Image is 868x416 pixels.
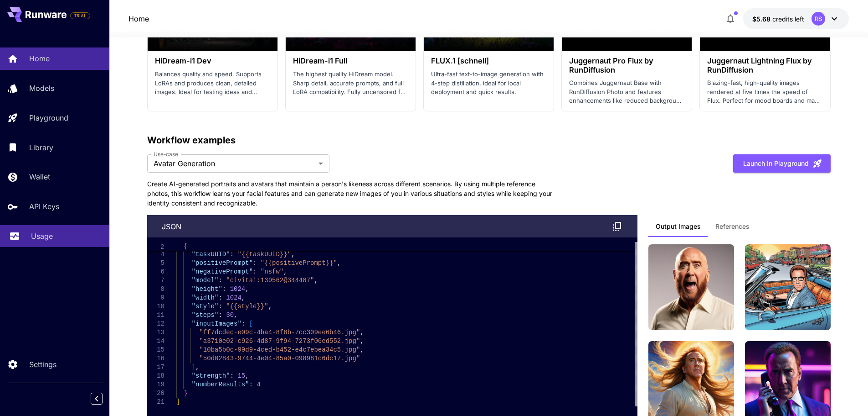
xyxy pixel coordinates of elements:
div: RS [812,12,825,26]
p: Library [29,142,53,153]
span: : [218,294,222,301]
p: The highest quality HiDream model. Sharp detail, accurate prompts, and full LoRA compatibility. F... [293,70,408,97]
span: , [268,303,272,310]
span: $5.68 [752,15,772,23]
span: Add your payment card to enable full platform functionality. [70,10,90,21]
h3: Juggernaut Lightning Flux by RunDiffusion [707,57,822,74]
span: : [253,259,257,267]
span: , [245,372,249,379]
div: 19 [147,380,164,389]
span: "strength" [191,372,230,379]
span: "ff7dcdec-e09c-4ba4-8f8b-7cc309ee6b46.jpg" [199,329,360,336]
p: Blazing-fast, high-quality images rendered at five times the speed of Flux. Perfect for mood boar... [707,79,822,105]
p: Workflow examples [147,133,831,147]
p: API Keys [29,201,59,212]
span: credits left [772,15,804,23]
span: "{{positivePrompt}}" [260,259,337,267]
span: , [241,294,245,301]
span: "positivePrompt" [191,259,252,267]
span: "height" [191,285,222,293]
span: "50d02843-9744-4e04-85a0-098981c6dc17.jpg" [199,355,360,362]
span: [ [249,320,252,327]
div: 7 [147,276,164,285]
label: Use-case [154,150,178,158]
p: Home [29,53,50,64]
span: "numberResults" [191,381,249,388]
span: Output Images [656,222,701,231]
span: , [360,329,364,336]
h3: HiDream-i1 Dev [155,57,270,65]
div: Collapse sidebar [98,390,109,407]
span: "{{style}}" [226,303,268,310]
span: , [245,285,249,293]
span: } [184,390,187,397]
div: 21 [147,398,164,406]
span: : [230,251,233,258]
span: : [218,311,222,319]
span: : [253,268,257,275]
p: Playground [29,112,68,123]
span: : [218,303,222,310]
span: "inputImages" [191,320,241,327]
p: Models [29,83,54,94]
a: Home [128,13,149,24]
p: Create AI-generated portraits and avatars that maintain a person's likeness across different scen... [147,179,557,208]
div: $5.67526 [752,14,804,24]
span: "nsfw" [260,268,283,275]
span: , [195,363,199,371]
div: 17 [147,363,164,372]
span: 4 [257,381,260,388]
div: 15 [147,346,164,354]
span: "model" [191,277,218,284]
span: "width" [191,294,218,301]
div: 16 [147,354,164,363]
span: : [230,372,233,379]
span: "{{taskUUID}}" [237,251,291,258]
h3: HiDream-i1 Full [293,57,408,65]
span: , [283,268,287,275]
span: { [184,242,187,250]
div: 5 [147,259,164,268]
span: 1024 [226,294,241,301]
span: : [218,277,222,284]
span: "steps" [191,311,218,319]
p: json [162,221,181,232]
div: 12 [147,320,164,328]
span: 15 [237,372,245,379]
span: , [314,277,318,284]
div: 9 [147,294,164,302]
span: "a3710e02-c926-4d87-9f94-7273f06ed552.jpg" [199,337,360,345]
div: 4 [147,250,164,259]
button: Launch in Playground [733,154,831,173]
span: "negativePrompt" [191,268,252,275]
h3: Juggernaut Pro Flux by RunDiffusion [569,57,684,74]
img: man rwre in a convertible car [745,244,831,330]
span: "civitai:139562@344487" [226,277,314,284]
span: ] [191,363,195,371]
div: 8 [147,285,164,294]
span: TRIAL [71,12,90,19]
span: , [291,251,295,258]
div: 20 [147,389,164,398]
span: "taskUUID" [191,251,230,258]
div: 18 [147,372,164,380]
button: $5.67526RS [743,8,849,29]
p: Settings [29,359,56,370]
nav: breadcrumb [128,13,149,24]
img: man rwre long hair, enjoying sun and wind [648,244,734,330]
span: , [360,346,364,353]
span: "10ba5b0c-99d9-4ced-b452-e4c7ebea34c5.jpg" [199,346,360,353]
span: References [715,222,750,231]
p: Balances quality and speed. Supports LoRAs and produces clean, detailed images. Ideal for testing... [155,70,270,97]
span: , [360,337,364,345]
p: Usage [31,231,53,242]
span: , [337,259,340,267]
div: 6 [147,268,164,276]
span: : [249,381,252,388]
p: Combines Juggernaut Base with RunDiffusion Photo and features enhancements like reduced backgroun... [569,79,684,105]
div: 13 [147,328,164,337]
div: 14 [147,337,164,346]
